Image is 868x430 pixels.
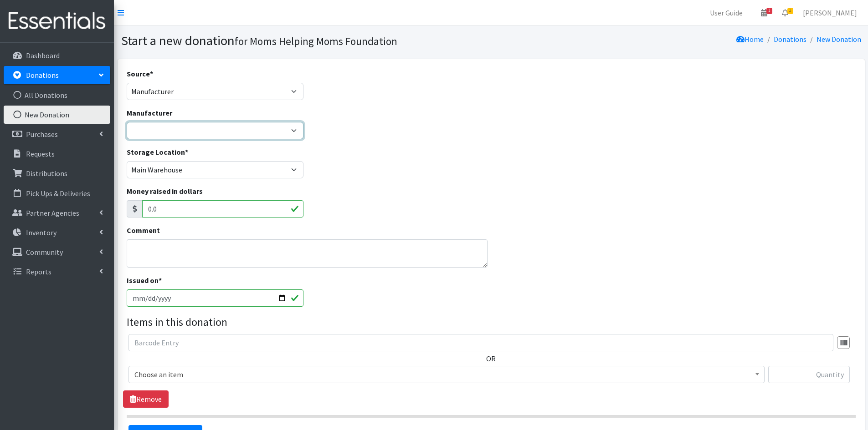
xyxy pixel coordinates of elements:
[26,189,90,198] p: Pick Ups & Deliveries
[127,314,856,330] legend: Items in this donation
[4,106,110,124] a: New Donation
[26,208,79,218] p: Partner Agencies
[4,164,110,182] a: Distributions
[796,4,864,22] a: [PERSON_NAME]
[4,184,110,202] a: Pick Ups & Deliveries
[486,353,496,364] label: OR
[159,276,162,285] abbr: required
[4,86,110,104] a: All Donations
[4,46,110,65] a: Dashboard
[26,51,60,60] p: Dashboard
[774,35,806,44] a: Donations
[4,66,110,84] a: Donations
[127,225,160,236] label: Comment
[4,204,110,222] a: Partner Agencies
[127,275,162,286] label: Issued on
[26,267,51,276] p: Reports
[123,390,169,408] a: Remove
[128,334,833,351] input: Barcode Entry
[26,169,67,178] p: Distributions
[766,8,772,14] span: 1
[775,4,796,22] a: 2
[4,223,110,242] a: Inventory
[185,147,188,157] abbr: required
[26,71,59,80] p: Donations
[26,130,58,139] p: Purchases
[121,33,488,49] h1: Start a new donation
[134,368,759,381] span: Choose an item
[703,4,750,22] a: User Guide
[26,248,63,257] p: Community
[787,8,793,14] span: 2
[736,35,764,44] a: Home
[127,186,203,197] label: Money raised in dollars
[235,35,397,48] small: for Moms Helping Moms Foundation
[127,68,153,79] label: Source
[26,228,56,237] p: Inventory
[4,263,110,281] a: Reports
[4,6,110,36] img: HumanEssentials
[4,145,110,163] a: Requests
[754,4,775,22] a: 1
[127,147,188,157] label: Storage Location
[127,107,172,118] label: Manufacturer
[768,366,850,383] input: Quantity
[4,243,110,261] a: Community
[150,69,153,78] abbr: required
[817,35,861,44] a: New Donation
[4,125,110,143] a: Purchases
[26,149,55,158] p: Requests
[128,366,765,383] span: Choose an item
